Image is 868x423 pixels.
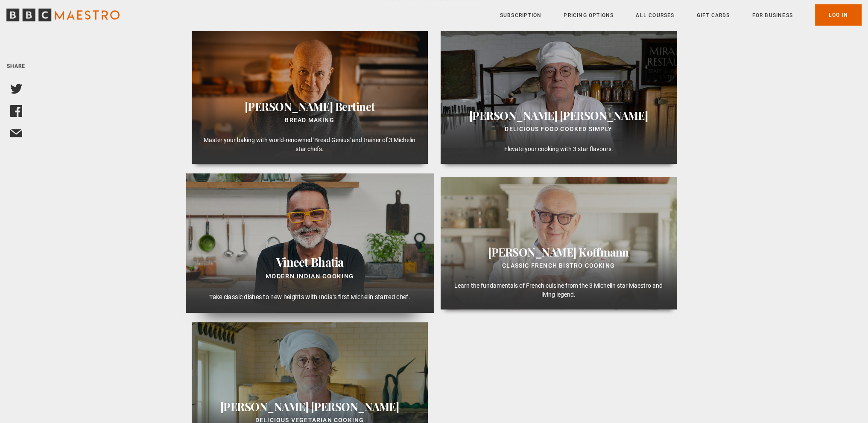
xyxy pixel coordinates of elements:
[199,115,421,125] div: Bread Making
[500,4,862,26] nav: Primary
[441,31,677,164] a: [PERSON_NAME] [PERSON_NAME] Delicious Food Cooked Simply Elevate your cooking with 3 star flavours.
[192,31,428,164] a: [PERSON_NAME] Bertinet Bread Making Master your baking with world-renowned 'Bread Genius' and tra...
[636,11,674,20] a: All Courses
[245,99,333,114] span: [PERSON_NAME]
[335,99,375,114] span: Bertinet
[469,108,558,123] span: [PERSON_NAME]
[7,63,26,69] span: Share
[752,11,792,20] a: For business
[488,245,576,260] span: [PERSON_NAME]
[311,400,399,414] span: [PERSON_NAME]
[276,254,308,269] span: Vineet
[193,292,426,302] p: Take classic dishes to new heights with India’s first Michelin starred chef.
[192,177,428,309] a: Vineet Bhatia Modern Indian Cooking Take classic dishes to new heights with India’s first Micheli...
[815,4,862,26] a: Log In
[441,177,677,309] a: [PERSON_NAME] Koffmann Classic French Bistro Cooking Learn the fundamentals of French cuisine fro...
[447,281,670,299] p: Learn the fundamentals of French cuisine from the 3 Michelin star Maestro and living legend.
[447,261,670,271] div: Classic French Bistro Cooking
[193,271,426,282] div: Modern Indian Cooking
[310,254,343,269] span: Bhatia
[199,136,421,154] p: Master your baking with world-renowned 'Bread Genius' and trainer of 3 Michelin star chefs.
[564,11,614,20] a: Pricing Options
[500,11,541,20] a: Subscription
[6,9,120,21] svg: BBC Maestro
[560,108,648,123] span: [PERSON_NAME]
[220,400,309,414] span: [PERSON_NAME]
[447,145,670,154] p: Elevate your cooking with 3 star flavours.
[696,11,730,20] a: Gift Cards
[579,245,629,260] span: Koffmann
[447,124,670,134] div: Delicious Food Cooked Simply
